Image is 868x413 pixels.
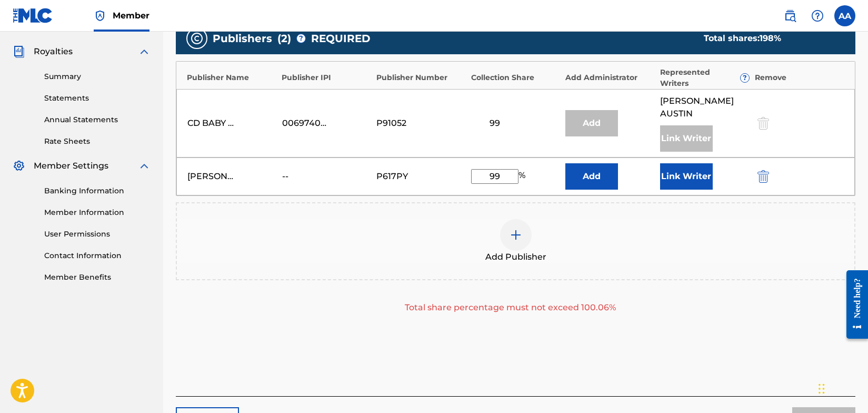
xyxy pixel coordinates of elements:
a: Member Information [44,207,151,218]
span: Add Publisher [485,251,546,263]
iframe: Chat Widget [815,362,868,413]
img: publishers [191,32,203,45]
a: Annual Statements [44,114,151,125]
span: Publishers [213,31,272,46]
button: Link Writer [660,163,713,190]
div: Publisher Number [376,72,466,83]
span: REQUIRED [311,31,371,46]
div: Total share percentage must not exceed 100.06% [176,301,845,314]
div: Publisher Name [187,72,276,83]
a: Rate Sheets [44,136,151,147]
iframe: Resource Center [839,262,868,347]
div: Add Administrator [565,72,655,83]
span: Royalties [34,45,73,58]
div: Help [807,5,828,26]
div: Remove [755,72,844,83]
div: User Menu [834,5,855,26]
div: Total shares: [704,32,834,45]
a: User Permissions [44,229,151,240]
span: % [518,169,528,184]
img: expand [138,160,151,172]
span: ? [297,34,305,43]
a: Banking Information [44,185,151,196]
img: Member Settings [13,160,25,172]
img: MLC Logo [13,8,53,23]
span: 198 % [760,33,781,43]
img: help [811,9,824,22]
div: Represented Writers [660,67,750,89]
a: Statements [44,93,151,104]
div: Collection Share [471,72,561,83]
span: Member Settings [34,160,108,172]
img: expand [138,45,151,58]
div: Drag [819,373,825,405]
img: add [510,229,522,241]
span: ( 2 ) [277,31,291,46]
span: Member [113,9,149,22]
img: Royalties [13,45,25,58]
img: search [784,9,796,22]
div: Publisher IPI [282,72,371,83]
a: Member Benefits [44,272,151,283]
a: Contact Information [44,250,151,261]
img: Top Rightsholder [94,9,106,22]
a: Public Search [780,5,801,26]
span: [PERSON_NAME] AUSTIN [660,95,750,120]
img: 12a2ab48e56ec057fbd8.svg [757,170,769,183]
span: ? [741,74,749,82]
a: Summary [44,71,151,82]
button: Add [565,163,618,190]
